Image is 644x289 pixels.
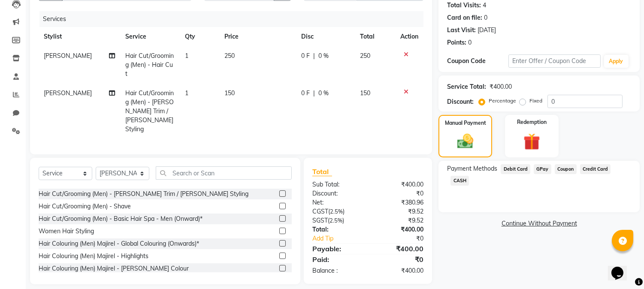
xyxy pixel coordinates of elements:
div: Balance : [306,266,368,275]
div: Hair Colouring (Men) Majirel - Global Colouring (Onwards)* [39,239,199,248]
span: 0 F [301,89,310,98]
span: 0 % [318,51,329,60]
span: 1 [185,89,188,97]
input: Enter Offer / Coupon Code [508,54,600,68]
span: Payment Methods [447,164,497,173]
span: 150 [360,89,371,97]
span: SGST [312,217,328,224]
div: ₹380.96 [368,198,430,207]
span: | [313,89,315,98]
div: ₹0 [368,189,430,198]
span: [PERSON_NAME] [44,52,92,60]
div: Points: [447,38,466,47]
span: 250 [224,52,235,60]
a: Add Tip [306,234,378,243]
div: Card on file: [447,13,482,22]
span: 0 F [301,51,310,60]
div: ₹9.52 [368,216,430,225]
div: ₹9.52 [368,207,430,216]
th: Action [395,27,423,46]
span: 2.5% [330,208,343,215]
div: Net: [306,198,368,207]
span: Total [312,167,332,176]
div: ₹400.00 [368,225,430,234]
div: Discount: [306,189,368,198]
span: Hair Cut/Grooming (Men) - [PERSON_NAME] Trim / [PERSON_NAME] Styling [126,89,174,133]
div: 4 [483,1,486,10]
div: ₹400.00 [490,82,512,91]
img: _gift.svg [518,131,545,152]
span: 0 % [318,89,329,98]
div: Hair Cut/Grooming (Men) - Basic Hair Spa - Men (Onward)* [39,214,203,223]
div: ₹400.00 [368,244,430,254]
label: Fixed [529,97,542,105]
th: Qty [180,27,219,46]
iframe: chat widget [608,255,635,280]
span: Hair Cut/Grooming (Men) - Hair Cut [126,52,174,78]
div: ₹0 [368,254,430,265]
label: Redemption [517,118,547,126]
div: ₹400.00 [368,180,430,189]
span: 250 [360,52,371,60]
div: Paid: [306,254,368,265]
div: Service Total: [447,82,486,91]
label: Manual Payment [445,119,486,127]
span: 150 [224,89,235,97]
div: Hair Cut/Grooming (Men) - [PERSON_NAME] Trim / [PERSON_NAME] Styling [39,190,248,199]
span: GPay [534,164,551,174]
span: Coupon [555,164,577,174]
div: Last Visit: [447,26,476,35]
div: Coupon Code [447,57,508,66]
button: Apply [604,55,629,68]
div: Hair Colouring (Men) Majirel - [PERSON_NAME] Colour [39,264,189,273]
th: Price [219,27,296,46]
div: ( ) [306,216,368,225]
div: ( ) [306,207,368,216]
div: Payable: [306,244,368,254]
div: ₹0 [378,234,430,243]
th: Service [121,27,180,46]
span: | [313,51,315,60]
div: ₹400.00 [368,266,430,275]
span: 1 [185,52,188,60]
span: Credit Card [580,164,611,174]
input: Search or Scan [156,166,292,180]
span: [PERSON_NAME] [44,89,92,97]
div: Services [39,11,430,27]
th: Stylist [39,27,121,46]
div: 0 [484,13,487,22]
div: Sub Total: [306,180,368,189]
span: 2.5% [330,217,342,224]
span: Debit Card [501,164,530,174]
div: Hair Cut/Grooming (Men) - Shave [39,202,131,211]
a: Continue Without Payment [440,219,638,228]
div: Total: [306,225,368,234]
div: Women Hair Styling [39,227,94,236]
span: CGST [312,208,328,215]
label: Percentage [489,97,516,105]
span: CASH [450,176,469,186]
img: _cash.svg [452,132,478,151]
div: Total Visits: [447,1,481,10]
div: 0 [468,38,472,47]
div: Discount: [447,97,474,106]
th: Total [355,27,396,46]
div: Hair Colouring (Men) Majirel - Highlights [39,252,148,261]
div: [DATE] [478,26,496,35]
th: Disc [296,27,355,46]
